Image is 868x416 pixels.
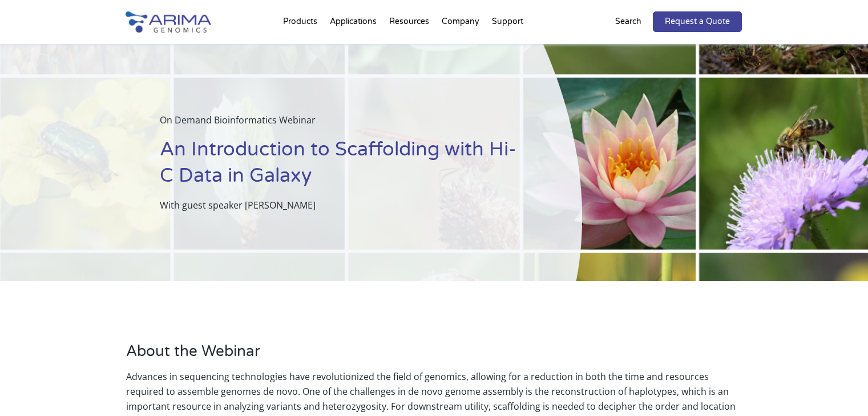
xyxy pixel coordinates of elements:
[653,11,742,32] a: Request a Quote
[160,198,525,213] p: With guest speaker [PERSON_NAME]
[126,342,742,369] h3: About the Webinar
[615,14,641,29] p: Search
[160,137,525,198] h1: An Introduction to Scaffolding with Hi-C Data in Galaxy
[126,11,211,33] img: Arima-Genomics-logo
[160,113,525,137] p: On Demand Bioinformatics Webinar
